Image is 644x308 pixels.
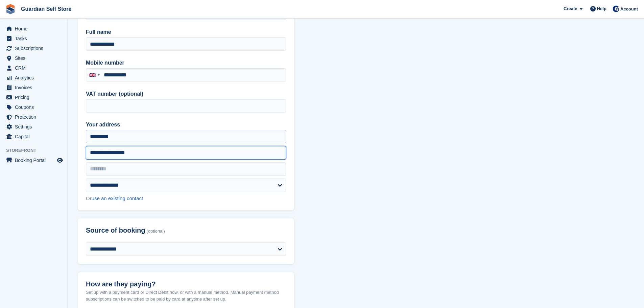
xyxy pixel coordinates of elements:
span: Invoices [15,83,55,92]
span: Capital [15,132,55,141]
div: United Kingdom: +44 [86,69,102,81]
span: Help [597,5,606,12]
a: menu [3,112,64,122]
div: Or [86,195,286,203]
p: Set up with a payment card or Direct Debit now, or with a manual method. Manual payment method su... [86,289,286,302]
a: menu [3,44,64,53]
a: menu [3,53,64,63]
label: Your address [86,121,286,129]
a: menu [3,73,64,82]
span: Booking Portal [15,156,55,165]
img: Tom Scott [613,5,619,12]
span: Subscriptions [15,44,55,53]
label: VAT number (optional) [86,90,286,98]
span: Source of booking [86,227,145,234]
span: Analytics [15,73,55,82]
a: menu [3,93,64,102]
a: menu [3,102,64,112]
img: stora-icon-8386f47178a22dfd0bd8f6a31ec36ba5ce8667c1dd55bd0f319d3a0aa187defe.svg [5,4,16,14]
span: Protection [15,112,55,122]
span: Coupons [15,102,55,112]
a: Guardian Self Store [18,3,74,15]
a: menu [3,24,64,33]
span: Create [564,5,577,12]
span: Settings [15,122,55,132]
a: menu [3,34,64,43]
h2: How are they paying? [86,280,286,288]
a: menu [3,156,64,165]
span: Tasks [15,34,55,43]
span: Home [15,24,55,33]
span: Storefront [6,147,67,154]
a: menu [3,122,64,132]
span: Account [620,6,638,13]
span: (optional) [147,229,165,234]
span: Pricing [15,93,55,102]
a: menu [3,63,64,73]
a: menu [3,83,64,92]
span: CRM [15,63,55,73]
a: use an existing contact [92,195,143,201]
a: menu [3,132,64,141]
label: Mobile number [86,59,286,67]
span: Sites [15,53,55,63]
a: Preview store [56,156,64,164]
label: Full name [86,28,286,36]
